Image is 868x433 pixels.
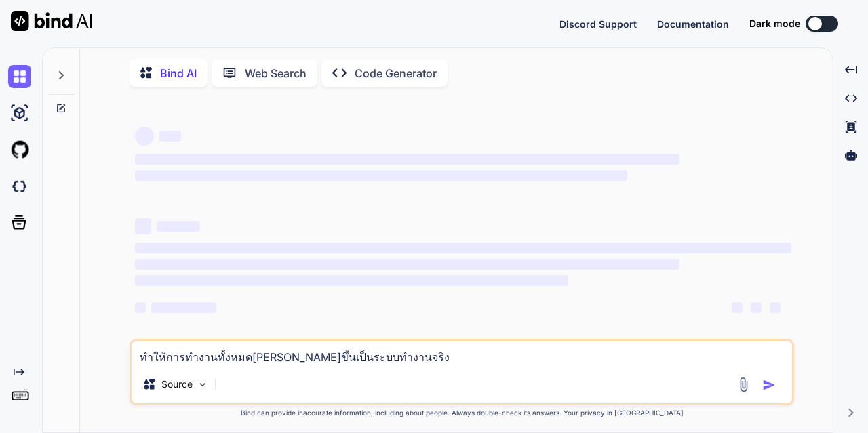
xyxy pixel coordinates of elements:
span: ‌ [135,259,679,270]
img: chat [8,65,31,88]
span: Dark mode [749,17,800,30]
img: githubLight [8,138,31,161]
span: ‌ [135,154,679,165]
img: icon [762,378,776,392]
p: Code Generator [355,65,437,81]
p: Source [161,377,193,391]
p: Web Search [245,65,307,81]
img: Pick Models [197,379,208,390]
span: ‌ [732,302,743,313]
span: ‌ [135,170,627,181]
span: ‌ [135,302,146,313]
span: Documentation [657,18,729,30]
img: attachment [736,377,751,392]
p: Bind can provide inaccurate information, including about people. Always double-check its answers.... [130,408,794,418]
span: ‌ [135,218,151,234]
span: Discord Support [559,18,637,30]
span: ‌ [135,127,154,146]
img: Bind AI [11,11,92,31]
span: ‌ [135,275,568,286]
span: ‌ [157,221,200,232]
img: darkCloudIdeIcon [8,175,31,198]
span: ‌ [151,302,216,313]
span: ‌ [751,302,762,313]
span: ‌ [159,131,181,142]
button: Discord Support [559,17,637,31]
span: ‌ [135,243,791,253]
textarea: ทำให้การทำงานทั้งหมด[PERSON_NAME]ขึ้นเป็นระบบทำงานจริง [132,341,792,365]
span: ‌ [770,302,781,313]
button: Documentation [657,17,729,31]
img: ai-studio [8,102,31,125]
p: Bind AI [160,65,197,81]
